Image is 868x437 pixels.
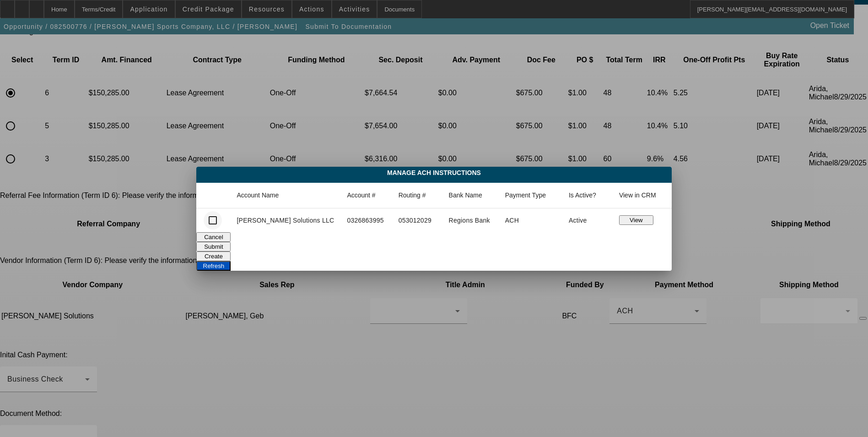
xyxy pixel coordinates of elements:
div: Bank Name [449,190,482,200]
div: Routing # [399,190,434,200]
div: Account Name [237,190,332,200]
div: Payment Type [505,190,546,200]
div: Is Active? [569,190,604,200]
button: Create [196,251,231,261]
td: 0326863995 [340,208,391,232]
div: Account Name [237,190,279,200]
div: Account # [347,190,383,200]
button: Refresh [196,261,231,271]
div: Bank Name [449,190,491,200]
td: ACH [498,208,561,232]
div: View in CRM [619,190,656,200]
div: View in CRM [619,190,664,200]
td: [PERSON_NAME] Solutions LLC [229,208,340,232]
td: Regions Bank [442,208,498,232]
span: Manage ACH Instructions [203,169,664,176]
td: 053012029 [391,208,442,232]
div: Payment Type [505,190,554,200]
div: Routing # [399,190,426,200]
button: View [619,215,653,225]
button: Submit [196,242,231,251]
td: Active [561,208,612,232]
button: Cancel [196,232,231,242]
div: Is Active? [569,190,596,200]
div: Account # [347,190,375,200]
